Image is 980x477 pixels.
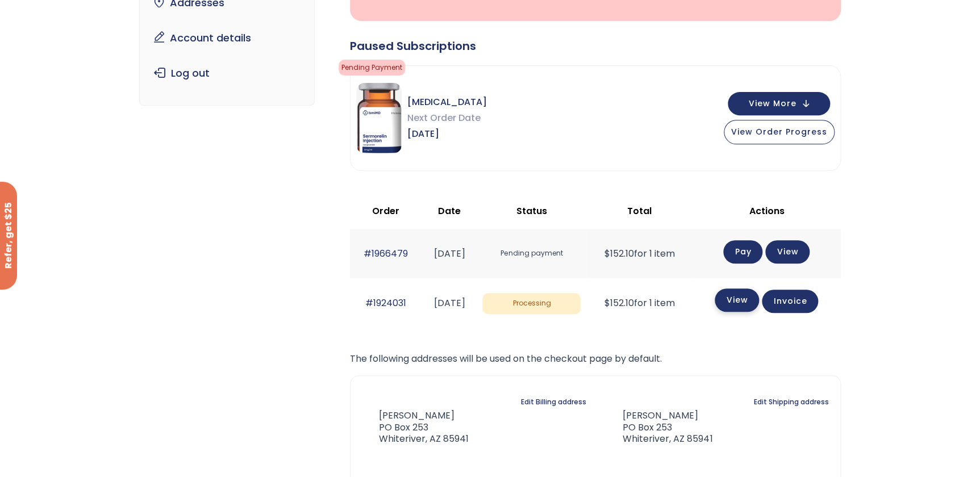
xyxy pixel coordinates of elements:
td: for 1 item [586,278,692,328]
time: [DATE] [433,296,465,309]
a: Pay [723,240,762,263]
a: #1966479 [364,247,408,260]
address: [PERSON_NAME] PO Box 253 Whiteriver, AZ 85941 [362,410,469,445]
a: Account details [148,26,306,50]
span: $ [604,247,610,260]
time: [DATE] [433,247,465,260]
a: #1924031 [365,296,406,309]
span: [DATE] [407,126,487,142]
a: Invoice [762,290,818,313]
button: View More [728,92,830,115]
button: View Order Progress [724,120,835,144]
span: View More [749,100,796,107]
td: for 1 item [586,229,692,278]
span: Pending Payment [339,60,405,76]
span: 152.10 [604,247,633,260]
span: Order [372,204,399,217]
a: View [715,288,759,312]
a: Log out [148,61,306,85]
span: Actions [749,204,784,217]
img: Sermorelin [356,83,402,153]
span: $ [604,296,610,309]
span: 152.10 [604,296,633,309]
a: View [765,240,810,263]
span: Total [627,204,652,217]
span: Processing [482,293,581,314]
span: Next Order Date [407,110,487,126]
span: Status [516,204,547,217]
span: Pending payment [482,243,581,264]
span: Date [438,204,461,217]
span: [MEDICAL_DATA] [407,94,487,110]
div: Paused Subscriptions [350,38,841,54]
a: Edit Shipping address [754,394,829,410]
span: View Order Progress [731,126,827,137]
p: The following addresses will be used on the checkout page by default. [350,351,841,367]
address: [PERSON_NAME] PO Box 253 Whiteriver, AZ 85941 [604,410,712,445]
a: Edit Billing address [520,394,586,410]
